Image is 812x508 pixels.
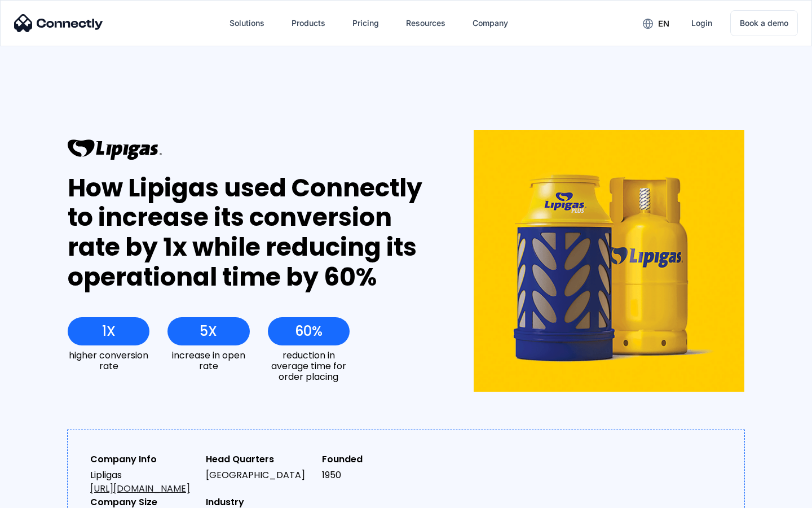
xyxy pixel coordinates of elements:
div: en [658,16,669,32]
div: Lipligas [90,468,197,496]
div: 1X [102,323,116,339]
div: [GEOGRAPHIC_DATA] [206,468,312,482]
a: Book a demo [730,10,798,36]
div: Pricing [352,15,379,31]
div: reduction in average time for order placing [268,350,350,383]
div: Head Quarters [206,453,312,466]
div: 1950 [322,468,429,482]
div: Resources [406,15,445,31]
div: Company Info [90,453,197,466]
ul: Language list [23,488,68,504]
a: Login [682,10,721,37]
div: Login [691,15,712,31]
div: Solutions [230,15,264,31]
a: Pricing [343,10,388,37]
div: How Lipigas used Connectly to increase its conversion rate by 1x while reducing its operational t... [68,173,433,292]
div: 5X [200,323,217,339]
div: 60% [295,323,323,339]
div: higher conversion rate [68,350,149,371]
div: increase in open rate [167,350,249,371]
div: Products [292,15,325,31]
a: [URL][DOMAIN_NAME] [90,482,190,495]
div: Company [473,15,508,31]
aside: Language selected: English [11,488,68,504]
img: Connectly Logo [14,14,103,32]
div: Founded [322,453,429,466]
